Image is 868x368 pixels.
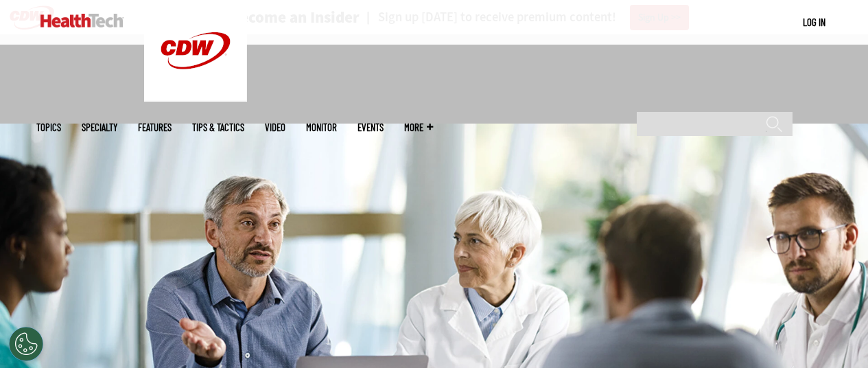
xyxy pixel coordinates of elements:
span: Specialty [82,122,117,133]
a: Video [265,122,285,133]
a: Events [357,122,384,133]
div: Cookies Settings [9,327,43,361]
a: Log in [803,16,825,28]
img: Home [40,14,124,27]
a: Tips & Tactics [192,122,244,133]
span: Topics [36,122,61,133]
div: User menu [803,15,825,30]
a: MonITor [306,122,337,133]
a: CDW [144,91,247,105]
span: More [404,122,433,133]
button: Open Preferences [9,327,43,361]
a: Features [138,122,172,133]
